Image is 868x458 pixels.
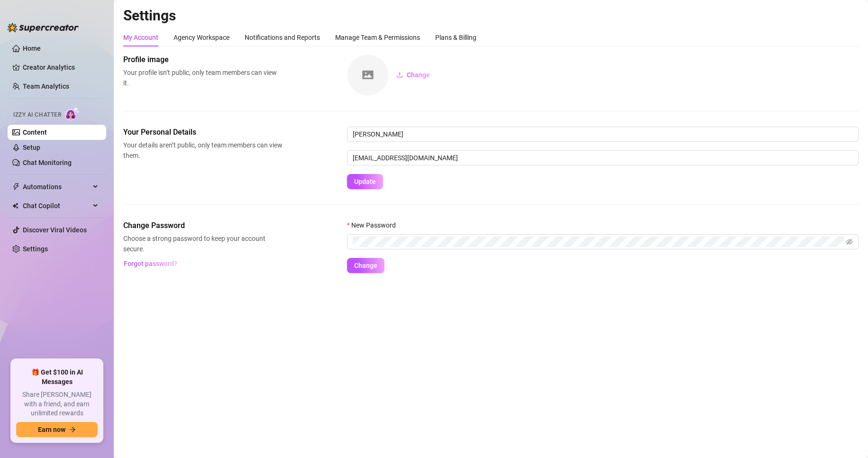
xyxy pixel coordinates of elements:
[347,174,383,189] button: Update
[836,426,859,449] iframe: Intercom live chat
[123,256,177,271] button: Forgot password?
[23,82,69,90] a: Team Analytics
[123,127,283,138] span: Your Personal Details
[396,72,403,78] span: upload
[353,237,844,247] input: New Password
[347,220,402,230] label: New Password
[16,390,98,418] span: Share [PERSON_NAME] with a friend, and earn unlimited rewards
[347,150,859,165] input: Enter new email
[354,262,377,269] span: Change
[38,426,65,433] span: Earn now
[123,32,158,43] div: My Account
[8,23,79,32] img: logo-BBDzfeDw.svg
[12,183,20,191] span: thunderbolt
[174,32,229,43] div: Agency Workspace
[123,67,283,88] span: Your profile isn’t public, only team members can view it.
[347,55,388,95] img: square-placeholder.png
[123,7,859,25] h2: Settings
[23,245,48,253] a: Settings
[347,258,384,273] button: Change
[23,45,41,52] a: Home
[69,426,76,433] span: arrow-right
[13,110,61,119] span: Izzy AI Chatter
[347,127,859,142] input: Enter name
[407,71,430,79] span: Change
[23,128,47,136] a: Content
[12,202,18,209] img: Chat Copilot
[124,260,177,267] span: Forgot password?
[16,422,98,437] button: Earn nowarrow-right
[123,220,283,231] span: Change Password
[335,32,420,43] div: Manage Team & Permissions
[123,54,283,65] span: Profile image
[846,238,853,245] span: eye-invisible
[23,144,40,151] a: Setup
[389,67,438,82] button: Change
[23,179,90,194] span: Automations
[23,198,90,213] span: Chat Copilot
[245,32,320,43] div: Notifications and Reports
[16,368,98,386] span: 🎁 Get $100 in AI Messages
[65,107,80,120] img: AI Chatter
[123,140,283,161] span: Your details aren’t public, only team members can view them.
[23,226,87,234] a: Discover Viral Videos
[435,32,476,43] div: Plans & Billing
[354,178,376,185] span: Update
[23,159,72,166] a: Chat Monitoring
[123,233,283,254] span: Choose a strong password to keep your account secure.
[23,60,99,75] a: Creator Analytics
